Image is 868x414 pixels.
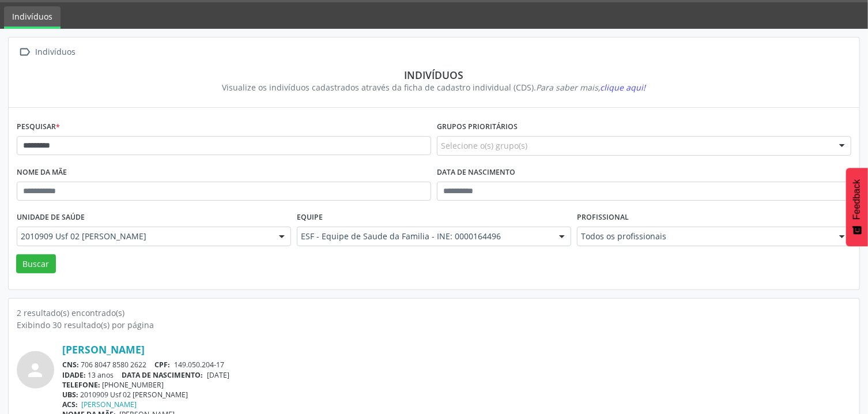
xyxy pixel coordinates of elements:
[17,118,60,136] label: Pesquisar
[17,319,851,331] div: Exibindo 30 resultado(s) por página
[846,168,868,246] button: Feedback - Mostrar pesquisa
[601,82,646,93] span: clique aqui!
[207,370,229,380] span: [DATE]
[537,82,646,93] i: Para saber mais,
[4,6,61,29] a: Indivíduos
[62,343,145,356] a: [PERSON_NAME]
[437,164,515,182] label: Data de nascimento
[17,164,67,182] label: Nome da mãe
[21,231,267,242] span: 2010909 Usf 02 [PERSON_NAME]
[33,44,78,61] div: Indivíduos
[62,380,100,390] span: TELEFONE:
[122,370,203,380] span: DATA DE NASCIMENTO:
[441,140,527,152] span: Selecione o(s) grupo(s)
[437,118,518,136] label: Grupos prioritários
[581,231,828,242] span: Todos os profissionais
[62,370,851,380] div: 13 anos
[82,400,137,409] a: [PERSON_NAME]
[174,360,224,370] span: 149.050.204-17
[62,370,86,380] span: IDADE:
[62,380,851,390] div: [PHONE_NUMBER]
[17,209,85,227] label: Unidade de saúde
[25,69,843,81] div: Indivíduos
[25,81,843,93] div: Visualize os indivíduos cadastrados através da ficha de cadastro individual (CDS).
[301,231,548,242] span: ESF - Equipe de Saude da Familia - INE: 0000164496
[25,360,46,381] i: person
[62,360,851,370] div: 706 8047 8580 2622
[297,209,323,227] label: Equipe
[62,400,78,409] span: ACS:
[17,307,851,319] div: 2 resultado(s) encontrado(s)
[577,209,629,227] label: Profissional
[16,254,56,274] button: Buscar
[17,44,33,61] i: 
[62,360,79,370] span: CNS:
[62,390,78,400] span: UBS:
[62,390,851,400] div: 2010909 Usf 02 [PERSON_NAME]
[155,360,171,370] span: CPF:
[852,179,862,220] span: Feedback
[17,44,78,61] a:  Indivíduos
